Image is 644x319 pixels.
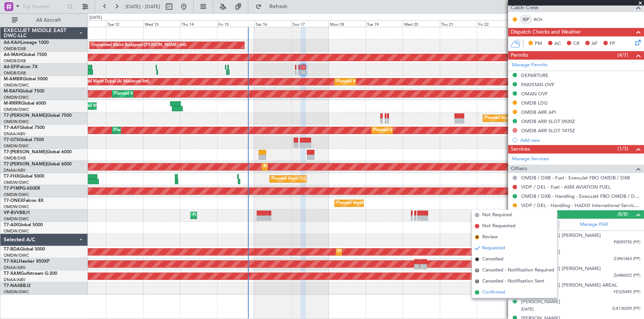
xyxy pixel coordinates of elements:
[521,298,560,306] div: [PERSON_NAME]
[4,138,44,142] a: T7-GTSGlobal 7500
[521,184,611,190] a: VIDP / DEL - Fuel - ASM AVIATION FUEL
[4,143,29,149] a: OMDW/DWC
[4,223,43,227] a: T7-AIXGlobal 5000
[475,235,479,239] span: R
[612,306,640,312] span: GA130209 (PP)
[4,199,23,203] span: T7-ONEX
[4,265,25,270] a: DNAA/ABV
[114,88,187,99] div: Planned Maint Dubai (Al Maktoum Intl)
[4,223,18,227] span: T7-AIX
[554,40,561,48] span: AC
[4,150,47,154] span: T7-[PERSON_NAME]
[254,20,292,27] div: Sat 16
[4,162,47,166] span: T7-[PERSON_NAME]
[4,259,19,264] span: T7-XAL
[4,186,22,191] span: T7-P1MP
[4,113,47,118] span: T7-[PERSON_NAME]
[4,65,17,69] span: A6-EFI
[511,28,581,36] span: Dispatch Checks and Weather
[610,40,615,48] span: FP
[520,137,640,143] div: Add new
[4,284,20,288] span: T7-NAS
[613,289,640,295] span: YE525495 (PP)
[4,53,47,57] a: A6-MAHGlobal 7500
[617,51,628,59] span: (4/7)
[511,165,527,173] span: Others
[482,245,505,252] span: Requested
[4,101,21,106] span: M-RRRR
[4,247,45,252] a: T7-BDAGlobal 5000
[4,180,29,185] a: OMDW/DWC
[4,192,29,197] a: OMDW/DWC
[193,210,265,221] div: Planned Maint Dubai (Al Maktoum Intl)
[92,40,186,51] div: Unplanned Maint Budapest ([PERSON_NAME] Intl)
[337,198,397,209] div: Planned Maint Geneva (Cointrin)
[4,53,22,57] span: A6-MAH
[338,246,411,257] div: Planned Maint Dubai (Al Maktoum Intl)
[485,113,558,124] div: Planned Maint Dubai (Al Maktoum Intl)
[482,211,512,219] span: Not Required
[4,95,29,100] a: OMDW/DWC
[520,15,532,24] div: ISP
[4,126,20,130] span: T7-AAY
[521,100,548,106] div: OMDB LDG
[403,20,440,27] div: Wed 20
[440,20,477,27] div: Thu 21
[512,155,549,163] a: Manage Services
[521,193,640,199] a: OMDB / DXB - Handling - ExecuJet FBO OMDB / DXB
[4,155,26,161] a: OMDB/DXB
[4,211,30,215] a: VP-BVVBBJ1
[4,70,26,76] a: OMDB/DXB
[4,174,19,179] span: T7-FHX
[482,278,544,285] span: Cancelled - Notification Sent
[4,113,72,118] a: T7-[PERSON_NAME]Global 7500
[4,199,44,203] a: T7-ONEXFalcon 8X
[535,40,542,48] span: PM
[477,20,514,27] div: Fri 22
[114,125,187,136] div: Planned Maint Dubai (Al Maktoum Intl)
[4,89,44,94] a: M-RAFIGlobal 7500
[475,279,479,284] span: S
[521,127,575,134] div: OMDB ARR SLOT 1415Z
[521,232,601,239] div: [PERSON_NAME] [PERSON_NAME]
[4,259,49,264] a: T7-XALHawker 850XP
[482,234,498,241] span: Review
[4,101,46,106] a: M-RRRRGlobal 6000
[4,77,48,81] a: M-AMBRGlobal 5000
[521,91,548,97] div: OMAN OVF
[617,210,628,218] span: (8/8)
[521,109,556,115] div: OMDB ARR API
[264,161,337,172] div: Planned Maint Dubai (Al Maktoum Intl)
[534,16,550,23] a: RCH
[252,1,296,13] button: Refresh
[521,81,554,88] div: PAKISTAN OVF
[4,126,45,130] a: T7-AAYGlobal 7500
[328,20,366,27] div: Mon 18
[4,174,44,179] a: T7-FHXGlobal 5000
[4,271,21,276] span: T7-XAM
[511,51,528,60] span: Permits
[521,202,640,208] a: VIDP / DEL - Handling - HADID International Services, FZE
[337,76,409,87] div: Planned Maint Dubai (Al Maktoum Intl)
[4,119,29,125] a: OMDW/DWC
[8,14,80,26] button: All Aircraft
[511,4,538,12] span: Cabin Crew
[4,46,26,52] a: OMDB/DXB
[580,221,608,228] a: Manage PAX
[77,76,149,87] div: Planned Maint Dubai (Al Maktoum Intl)
[614,239,640,246] span: P8059755 (PP)
[4,65,38,69] a: A6-EFIFalcon 7X
[4,284,31,288] a: T7-NASBBJ2
[4,186,40,191] a: T7-P1MPG-650ER
[521,306,534,312] span: [DATE]
[4,204,29,210] a: OMDW/DWC
[4,216,29,222] a: OMDW/DWC
[614,256,640,262] span: Z3961463 (PP)
[373,125,446,136] div: Planned Maint Dubai (Al Maktoum Intl)
[475,268,479,273] span: R
[89,15,102,21] div: [DATE]
[180,20,217,27] div: Thu 14
[4,131,25,137] a: DNAA/ABV
[217,20,255,27] div: Fri 15
[4,107,29,112] a: OMDW/DWC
